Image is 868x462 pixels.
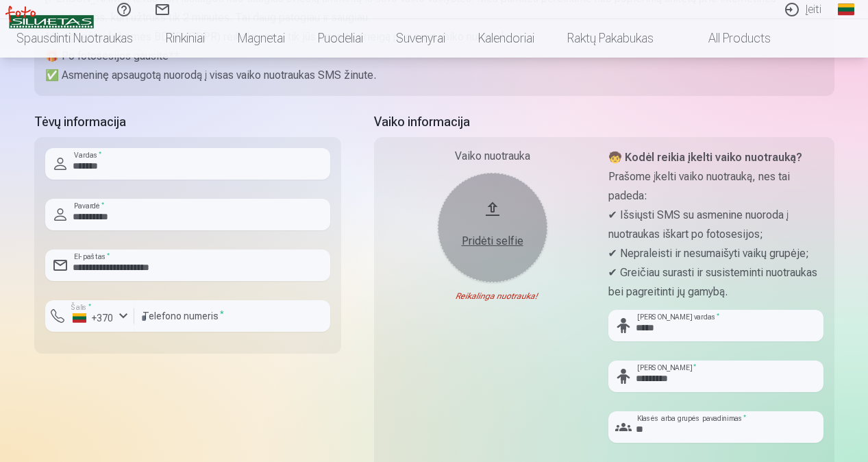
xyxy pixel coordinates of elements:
[608,206,823,244] p: ✔ Išsiųsti SMS su asmenine nuoroda į nuotraukas iškart po fotosesijos;
[34,112,341,132] h5: Tėvų informacija
[374,112,834,132] h5: Vaiko informacija
[551,19,670,58] a: Raktų pakabukas
[451,233,534,250] div: Pridėti selfie
[608,244,823,263] p: ✔ Nepraleisti ir nesumaišyti vaikų grupėje;
[67,302,95,313] label: Šalis
[462,19,551,58] a: Kalendoriai
[385,291,600,302] div: Reikalinga nuotrauka!
[608,167,823,206] p: Prašome įkelti vaiko nuotrauką, nes tai padeda:
[45,300,134,332] button: Šalis*+370
[608,263,823,302] p: ✔ Greičiau surasti ir susisteminti nuotraukas bei pagreitinti jų gamybą.
[380,19,462,58] a: Suvenyrai
[438,173,547,282] button: Pridėti selfie
[301,19,380,58] a: Puodeliai
[221,19,301,58] a: Magnetai
[385,148,600,165] div: Vaiko nuotrauka
[45,66,823,85] p: ✅ Asmeninę apsaugotą nuorodą į visas vaiko nuotraukas SMS žinute.
[73,311,114,325] div: +370
[149,19,221,58] a: Rinkiniai
[670,19,787,58] a: All products
[5,5,94,29] img: /v3
[608,151,802,164] strong: 🧒 Kodėl reikia įkelti vaiko nuotrauką?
